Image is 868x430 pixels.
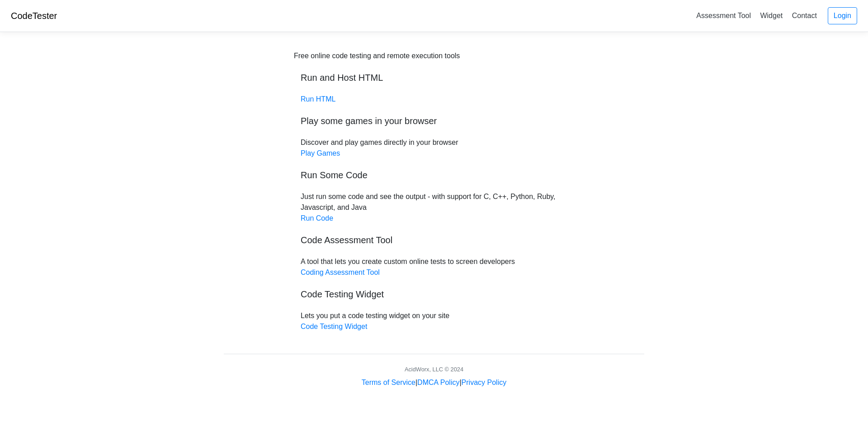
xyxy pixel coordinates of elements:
[362,377,506,388] div: | |
[301,95,335,103] a: Run HTML
[362,379,415,386] a: Terms of Service
[11,11,57,21] a: CodeTester
[301,149,340,157] a: Play Games
[294,51,460,61] div: Free online code testing and remote execution tools
[294,51,574,332] div: Discover and play games directly in your browser Just run some code and see the output - with sup...
[788,8,821,23] a: Contact
[301,268,380,276] a: Coding Assessment Tool
[301,323,367,330] a: Code Testing Widget
[301,170,567,180] h5: Run Some Code
[405,365,463,374] div: AcidWorx, LLC © 2024
[301,235,567,245] h5: Code Assessment Tool
[301,72,567,83] h5: Run and Host HTML
[462,379,507,386] a: Privacy Policy
[301,116,567,126] h5: Play some games in your browser
[693,8,755,23] a: Assessment Tool
[828,7,857,24] a: Login
[756,8,786,23] a: Widget
[301,289,567,300] h5: Code Testing Widget
[301,214,333,222] a: Run Code
[417,379,459,386] a: DMCA Policy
